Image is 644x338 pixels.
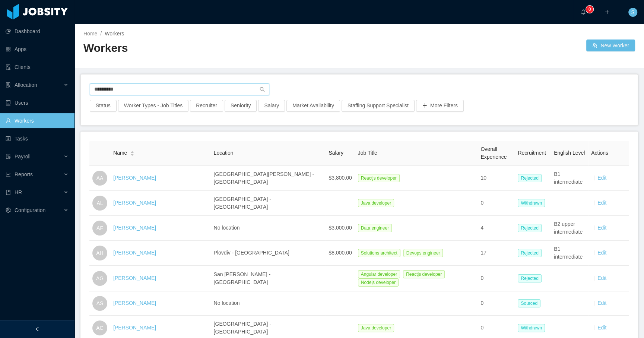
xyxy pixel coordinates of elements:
[478,166,515,191] td: 10
[96,171,104,186] span: AA
[6,24,69,39] a: icon: pie-chartDashboard
[518,325,548,331] a: Withdrawn
[214,150,234,156] span: Location
[478,266,515,291] td: 0
[6,82,11,88] i: icon: solution
[518,199,545,207] span: Withdrawn
[403,249,443,257] span: Devops engineer
[15,207,45,213] span: Configuration
[83,41,359,56] h2: Workers
[113,325,156,331] a: [PERSON_NAME]
[358,199,394,207] span: Java developer
[100,31,102,37] span: /
[15,189,22,195] span: HR
[518,150,546,156] span: Recruitment
[403,270,445,278] span: Reactjs developer
[329,150,343,156] span: Salary
[96,196,103,211] span: AL
[113,250,156,256] a: [PERSON_NAME]
[597,275,606,281] a: Edit
[358,150,377,156] span: Job Title
[581,9,586,15] i: icon: bell
[130,150,134,155] div: Sort
[478,241,515,266] td: 17
[6,131,69,146] a: icon: profileTasks
[6,190,11,195] i: icon: book
[358,270,400,278] span: Angular developer
[597,250,606,256] a: Edit
[329,250,352,256] span: $8,000.00
[518,274,541,282] span: Rejected
[83,31,97,37] a: Home
[286,100,340,112] button: Market Availability
[96,296,104,311] span: AS
[260,87,265,92] i: icon: search
[518,174,541,182] span: Rejected
[211,191,326,216] td: [GEOGRAPHIC_DATA] - [GEOGRAPHIC_DATA]
[96,271,104,286] span: AG
[211,291,326,316] td: No location
[113,149,127,157] span: Name
[586,6,593,13] sup: 0
[6,95,69,110] a: icon: robotUsers
[597,175,606,181] a: Edit
[6,60,69,75] a: icon: auditClients
[90,100,117,112] button: Status
[551,216,588,241] td: B2 upper intermediate
[15,171,33,177] span: Reports
[130,153,134,155] i: icon: caret-down
[329,175,352,181] span: $3,800.00
[554,150,585,156] span: English Level
[113,300,156,306] a: [PERSON_NAME]
[130,150,134,152] i: icon: caret-up
[518,225,544,231] a: Rejected
[113,275,156,281] a: [PERSON_NAME]
[597,200,606,206] a: Edit
[358,174,400,182] span: Reactjs developer
[96,221,103,236] span: AF
[6,208,11,213] i: icon: setting
[518,250,544,256] a: Rejected
[478,191,515,216] td: 0
[605,9,610,15] i: icon: plus
[329,225,352,231] span: $3,000.00
[211,241,326,266] td: Plovdiv - [GEOGRAPHIC_DATA]
[6,42,69,57] a: icon: appstoreApps
[211,166,326,191] td: [GEOGRAPHIC_DATA][PERSON_NAME] - [GEOGRAPHIC_DATA]
[96,246,103,260] span: AH
[113,225,156,231] a: [PERSON_NAME]
[478,216,515,241] td: 4
[258,100,285,112] button: Salary
[518,299,540,307] span: Sourced
[631,8,634,17] span: S
[478,291,515,316] td: 0
[190,100,223,112] button: Recruiter
[518,224,541,232] span: Rejected
[480,146,507,160] span: Overall Experience
[597,325,606,331] a: Edit
[518,249,541,257] span: Rejected
[6,172,11,177] i: icon: line-chart
[518,300,543,306] a: Sourced
[6,113,69,128] a: icon: userWorkers
[518,324,545,332] span: Withdrawn
[342,100,415,112] button: Staffing Support Specialist
[96,320,103,335] span: AC
[105,31,124,37] span: Workers
[518,275,544,281] a: Rejected
[518,175,544,181] a: Rejected
[15,154,31,159] span: Payroll
[597,225,606,231] a: Edit
[586,40,635,51] button: icon: usergroup-addNew Worker
[518,200,548,206] a: Withdrawn
[551,241,588,266] td: B1 intermediate
[416,100,464,112] button: icon: plusMore Filters
[6,154,11,159] i: icon: file-protect
[113,200,156,206] a: [PERSON_NAME]
[551,166,588,191] td: B1 intermediate
[113,175,156,181] a: [PERSON_NAME]
[591,150,608,156] span: Actions
[358,249,400,257] span: Solutions architect
[358,324,394,332] span: Java developer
